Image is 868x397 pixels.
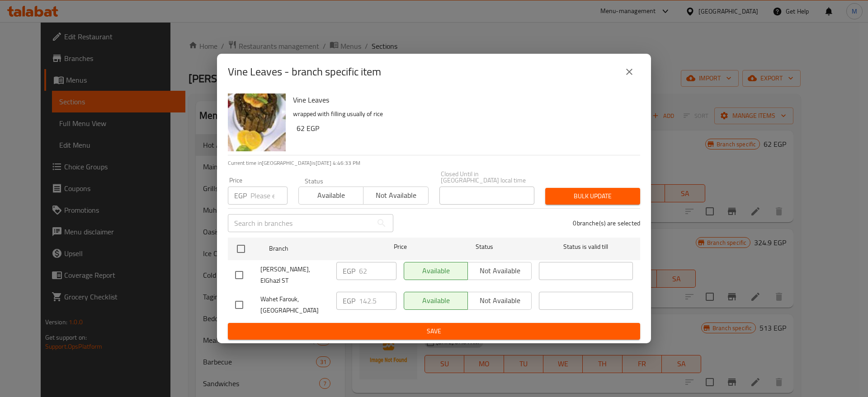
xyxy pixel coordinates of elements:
[298,187,363,205] button: Available
[545,188,640,205] button: Bulk update
[234,190,247,201] p: EGP
[269,243,363,254] span: Branch
[228,159,640,167] p: Current time in [GEOGRAPHIC_DATA] is [DATE] 4:46:33 PM
[438,241,532,252] span: Status
[260,264,329,286] span: [PERSON_NAME], ElGhazl ST
[618,61,640,83] button: close
[343,266,355,276] p: EGP
[343,295,355,306] p: EGP
[552,191,633,202] span: Bulk update
[293,93,633,106] h6: Vine Leaves
[228,214,373,232] input: Search in branches
[250,187,288,205] input: Please enter price
[370,241,430,252] span: Price
[235,326,633,337] span: Save
[228,93,286,151] img: Vine Leaves
[363,187,428,205] button: Not available
[293,108,633,120] p: wrapped with filling usually of rice
[359,262,396,280] input: Please enter price
[297,122,633,135] h6: 62 EGP
[359,292,396,310] input: Please enter price
[302,189,360,202] span: Available
[228,65,381,79] h2: Vine Leaves - branch specific item
[367,189,425,202] span: Not available
[228,323,640,340] button: Save
[573,219,640,228] p: 0 branche(s) are selected
[260,294,329,316] span: Wahet Farouk, [GEOGRAPHIC_DATA]
[539,241,633,252] span: Status is valid till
